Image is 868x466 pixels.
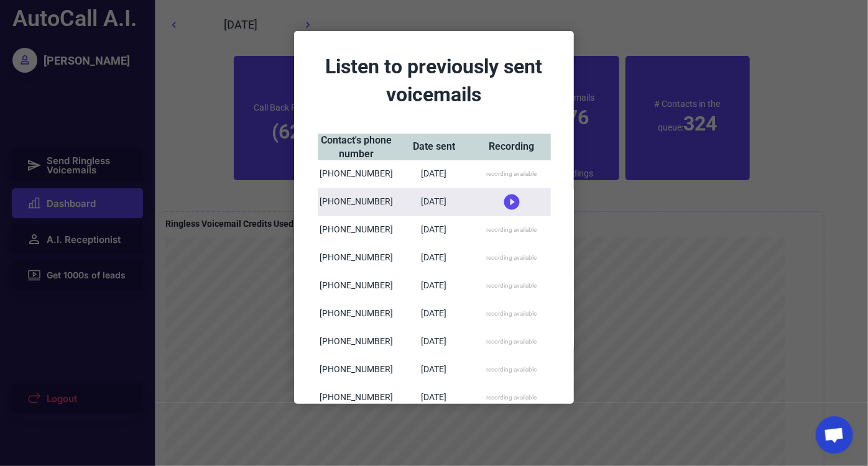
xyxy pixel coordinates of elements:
font: Listen to previously sent voicemails [326,55,548,106]
div: [DATE] [422,363,447,376]
div: [DATE] [422,196,447,208]
div: Date sent [413,140,455,153]
div: [DATE] [422,336,447,348]
div: Open chat [816,416,853,454]
div: recording available [487,337,537,346]
div: [PHONE_NUMBER] [320,224,393,236]
div: [PHONE_NUMBER] [320,168,393,180]
div: [PHONE_NUMBER] [320,391,393,404]
div: [DATE] [422,280,447,292]
div: recording available [487,309,537,318]
div: [PHONE_NUMBER] [320,363,393,376]
div: [DATE] [422,308,447,320]
div: Contact's phone number [318,134,395,162]
div: [PHONE_NUMBER] [320,336,393,348]
div: [PHONE_NUMBER] [320,252,393,264]
div: [DATE] [422,391,447,404]
div: recording available [487,281,537,290]
div: recording available [487,170,537,178]
div: [PHONE_NUMBER] [320,196,393,208]
div: [PHONE_NUMBER] [320,280,393,292]
div: [DATE] [422,224,447,236]
div: [DATE] [422,168,447,180]
div: [PHONE_NUMBER] [320,308,393,320]
div: [DATE] [422,252,447,264]
div: recording available [487,365,537,374]
div: Recording [489,140,535,153]
div: recording available [487,393,537,402]
div: recording available [487,254,537,262]
div: recording available [487,226,537,234]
